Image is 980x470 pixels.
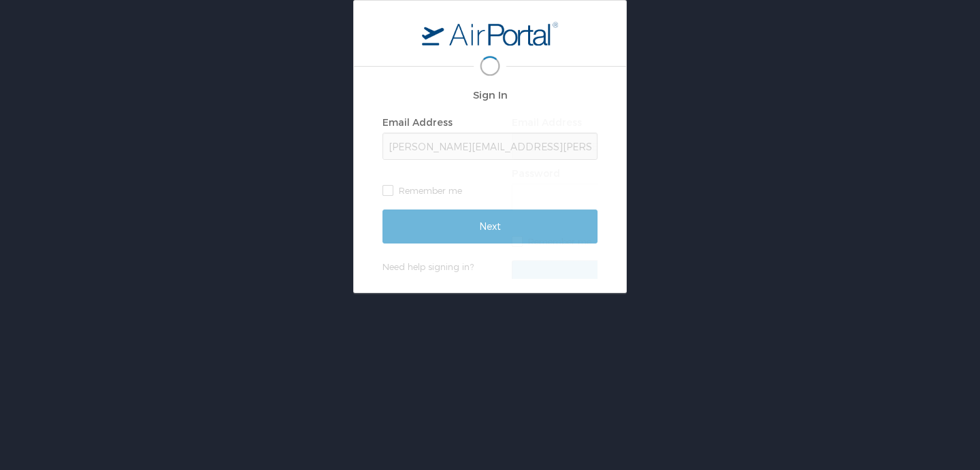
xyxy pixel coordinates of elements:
h2: Sign In [512,87,727,103]
label: Email Address [512,116,582,128]
img: logo [422,21,558,46]
label: Email Address [382,116,453,128]
input: Sign In [512,261,727,295]
label: Remember me [512,231,727,252]
label: Password [512,167,560,179]
input: Next [382,209,598,244]
h2: Sign In [382,87,598,103]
